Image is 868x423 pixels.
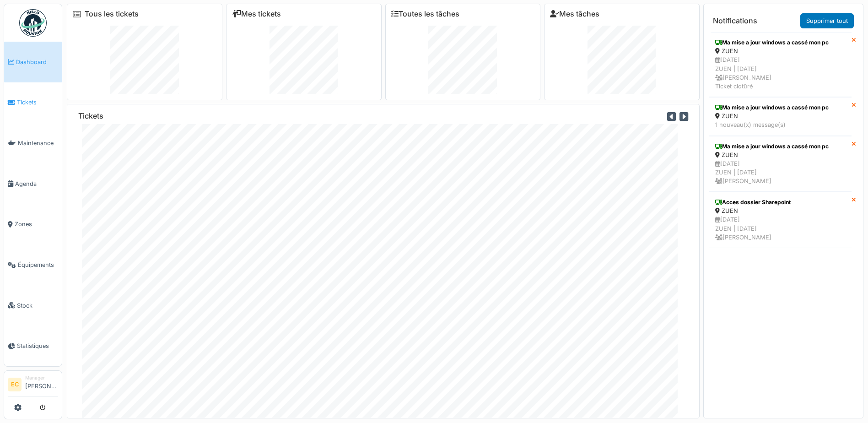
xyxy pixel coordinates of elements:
[8,374,58,396] a: EC Manager[PERSON_NAME]
[17,342,58,350] span: Statistiques
[4,244,62,285] a: Équipements
[4,123,62,163] a: Maintenance
[715,38,846,47] div: Ma mise a jour windows a cassé mon pc
[715,151,846,159] div: ZUEN
[715,120,846,129] div: 1 nouveau(x) message(s)
[19,9,47,37] img: Badge_color-CXgf-gQk.svg
[715,206,846,215] div: ZUEN
[715,198,846,206] div: Acces dossier Sharepoint
[713,16,757,25] h6: Notifications
[15,220,58,228] span: Zones
[4,285,62,326] a: Stock
[8,378,22,391] li: EC
[709,192,852,248] a: Acces dossier Sharepoint ZUEN [DATE]ZUEN | [DATE] [PERSON_NAME]
[17,98,58,107] span: Tickets
[18,139,58,147] span: Maintenance
[25,374,58,394] li: [PERSON_NAME]
[715,159,846,186] div: [DATE] ZUEN | [DATE] [PERSON_NAME]
[715,55,846,91] div: [DATE] ZUEN | [DATE] [PERSON_NAME] Ticket clotûré
[18,260,58,269] span: Équipements
[709,32,852,97] a: Ma mise a jour windows a cassé mon pc ZUEN [DATE]ZUEN | [DATE] [PERSON_NAME]Ticket clotûré
[4,204,62,245] a: Zones
[15,179,58,188] span: Agenda
[391,10,459,18] a: Toutes les tâches
[78,112,103,120] h6: Tickets
[25,374,58,381] div: Manager
[550,10,599,18] a: Mes tâches
[4,326,62,367] a: Statistiques
[715,142,846,151] div: Ma mise a jour windows a cassé mon pc
[17,301,58,310] span: Stock
[4,82,62,123] a: Tickets
[715,103,846,112] div: Ma mise a jour windows a cassé mon pc
[4,42,62,82] a: Dashboard
[715,215,846,242] div: [DATE] ZUEN | [DATE] [PERSON_NAME]
[715,47,846,55] div: ZUEN
[709,136,852,192] a: Ma mise a jour windows a cassé mon pc ZUEN [DATE]ZUEN | [DATE] [PERSON_NAME]
[4,163,62,204] a: Agenda
[709,97,852,136] a: Ma mise a jour windows a cassé mon pc ZUEN 1 nouveau(x) message(s)
[800,13,854,28] a: Supprimer tout
[715,112,846,120] div: ZUEN
[232,10,281,18] a: Mes tickets
[85,10,139,18] a: Tous les tickets
[16,58,58,66] span: Dashboard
